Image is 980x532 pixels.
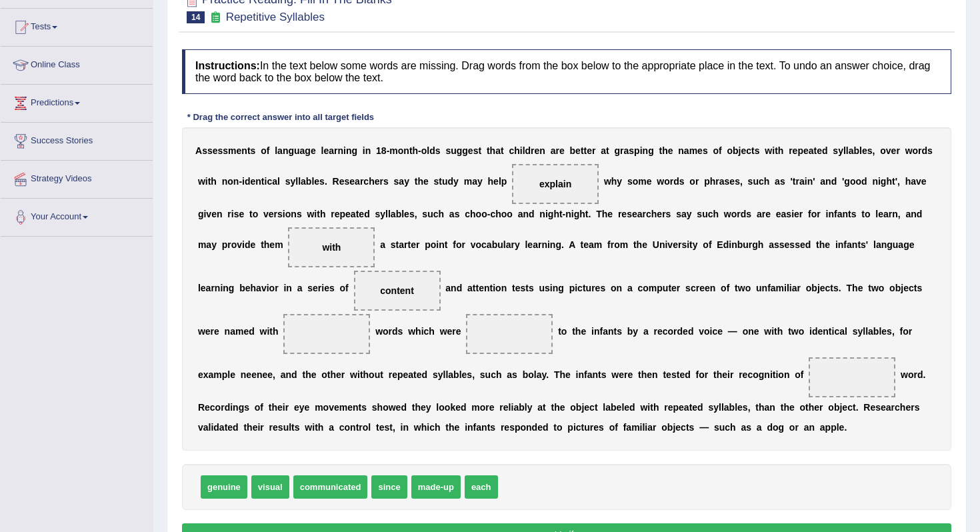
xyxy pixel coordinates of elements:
[581,145,584,156] b: t
[448,176,454,187] b: d
[355,176,360,187] b: a
[601,145,606,156] b: a
[615,145,621,156] b: g
[427,145,429,156] b: l
[1,9,153,42] a: Tests
[213,145,218,156] b: e
[684,145,689,156] b: a
[295,176,298,187] b: l
[203,209,206,219] b: i
[227,176,233,187] b: o
[490,145,496,156] b: h
[587,145,592,156] b: e
[381,145,387,156] b: 8
[820,176,825,187] b: a
[283,209,285,219] b: i
[855,176,861,187] b: o
[320,209,326,219] b: h
[846,145,849,156] b: l
[606,145,609,156] b: t
[657,176,664,187] b: w
[539,145,545,156] b: n
[255,176,261,187] b: n
[401,209,404,219] b: l
[805,176,807,187] b: i
[689,145,697,156] b: m
[331,209,334,219] b: r
[339,176,345,187] b: e
[394,176,399,187] b: s
[733,145,739,156] b: b
[735,176,740,187] b: s
[396,209,402,219] b: b
[790,176,792,187] b: '
[892,176,895,187] b: t
[575,145,581,156] b: e
[748,176,753,187] b: s
[905,145,913,156] b: w
[233,176,239,187] b: n
[633,176,639,187] b: o
[695,176,699,187] b: r
[620,145,623,156] b: r
[211,209,217,219] b: e
[493,176,499,187] b: e
[825,176,831,187] b: n
[746,145,751,156] b: c
[417,176,423,187] b: h
[415,176,418,187] b: t
[862,145,867,156] b: e
[697,145,703,156] b: e
[1,161,153,194] a: Strategy Videos
[715,176,719,187] b: r
[520,145,523,156] b: i
[535,145,540,156] b: e
[842,176,844,187] b: '
[1,123,153,156] a: Success Stories
[298,176,301,187] b: l
[627,176,633,187] b: s
[283,145,289,156] b: n
[364,209,370,219] b: d
[421,145,427,156] b: o
[375,176,380,187] b: e
[886,176,892,187] b: h
[222,176,228,187] b: n
[789,145,792,156] b: r
[277,176,280,187] b: l
[918,145,921,156] b: r
[351,209,356,219] b: a
[325,176,327,187] b: .
[647,176,652,187] b: e
[198,176,205,187] b: w
[275,145,277,156] b: l
[319,176,325,187] b: s
[263,209,269,219] b: v
[501,176,507,187] b: p
[570,145,576,156] b: b
[427,209,433,219] b: u
[389,145,397,156] b: m
[307,209,314,219] b: w
[559,145,565,156] b: e
[822,145,828,156] b: d
[306,176,312,187] b: b
[495,145,501,156] b: a
[668,145,673,156] b: e
[415,209,417,219] b: ,
[261,176,265,187] b: t
[514,145,520,156] b: h
[226,11,325,23] small: Repetitive Syllables
[429,145,435,156] b: d
[251,145,256,156] b: s
[849,145,854,156] b: a
[380,176,383,187] b: r
[398,145,404,156] b: o
[539,179,571,189] span: explain
[445,145,451,156] b: s
[239,209,244,219] b: e
[523,145,525,156] b: l
[439,209,445,219] b: h
[881,176,887,187] b: g
[208,176,211,187] b: t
